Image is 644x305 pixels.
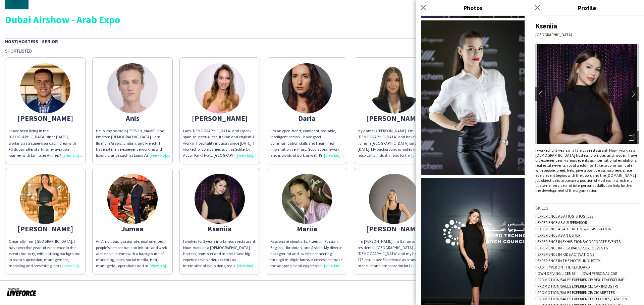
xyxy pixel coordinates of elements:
div: Daria [270,115,343,121]
span: Experience as a Supervisor [535,220,589,225]
span: Promotion/Sales Experience: Beauty/Perfume [535,277,626,282]
div: [PERSON_NAME] [358,226,431,232]
img: Crew photo 811931 [421,20,525,175]
div: Originally from [GEOGRAPHIC_DATA], I have over five years of experience in the events industry, w... [9,238,82,269]
span: Experience as an Usher [535,233,582,238]
div: [PERSON_NAME] [9,115,82,121]
div: [PERSON_NAME] [9,226,82,232]
div: My name is [PERSON_NAME]. I’m [DEMOGRAPHIC_DATA] and have been living in [GEOGRAPHIC_DATA] since ... [358,128,431,158]
div: I have been living in the [GEOGRAPHIC_DATA] since [DATE], working as a supervisor cabin crew with... [9,128,82,158]
span: Promotion/Sales Experience: Clothes/Fashion [535,296,629,301]
div: Dubai Airshow - Arab Expo [5,14,639,24]
span: Experience in Festivals/Public Events [535,245,610,250]
span: Experience in Kids Activations [535,252,596,257]
span: Promotion/Sales Experience: Cigarettes [535,290,617,295]
img: thumb-63ff74acda6c5.jpeg [107,63,158,113]
img: thumb-68dbd5862b2b6.jpeg [369,63,419,113]
img: Crew avatar or photo [535,44,639,144]
h3: Photos [416,3,530,12]
span: Experience as a Ticketing/Registration [535,226,613,231]
img: thumb-644d58d29460c.jpeg [195,63,245,113]
div: Anis [96,115,169,121]
div: I am [DEMOGRAPHIC_DATA] and I speak spanish, portuguese, italian and english. I work in hospitali... [183,128,256,158]
div: Shortlisted [5,48,639,54]
span: Promotion/Sales Experience: Car Industry [535,284,620,289]
div: I worked for 2 years in a famous restaurant. Now I work as a [DEMOGRAPHIC_DATA] hostess, promoter... [535,148,639,193]
div: [GEOGRAPHIC_DATA] [535,32,639,37]
div: I'm an open-heart, confident, sociable, intelligent person. I have good communication skills and ... [270,128,343,158]
img: thumb-a3aa1708-8b7e-4678-bafe-798ea0816525.jpg [282,63,332,113]
span: Fast Typer on the Keyboard [535,264,592,270]
div: Kseniia [183,226,256,232]
span: Experience in The Hotel Industry [535,258,602,263]
img: thumb-634e563b51247.jpeg [20,63,70,113]
div: [PERSON_NAME] [358,115,431,121]
div: Passionate about arts. Fluent in Russian, English, Ukrainian, and Arabic. My diverse background a... [270,238,343,269]
div: Mariia [270,226,343,232]
span: Experience in Exhibitions/Corporate Events [535,239,623,244]
img: thumb-671f536a5562f.jpeg [195,174,245,224]
h3: Profile [530,3,644,12]
img: thumb-6662b25e8f89d.jpeg [20,174,70,224]
span: Experience as a Host/Hostess [535,214,595,219]
div: Host/Hostess - Senior [5,38,639,45]
img: thumb-e1168214-0d1b-466e-aa0b-88eb73a91e3f.jpg [282,174,332,224]
img: thumb-04c8ab8f-001e-40d4-a24f-11082c3576b6.jpg [107,174,158,224]
div: Jumaa [96,226,169,232]
img: Powered by Liveforce [7,287,37,297]
img: thumb-66a2416724e80.jpeg [369,174,419,224]
div: Hello, my name is [PERSON_NAME], and I'm from [DEMOGRAPHIC_DATA]. I am fluent in Arabic, English,... [96,128,169,158]
div: An Ambitious, passionate, goal oriented, people's person that can initiate and work alone or in a... [96,238,169,269]
div: [PERSON_NAME] [183,115,256,121]
div: I’m [PERSON_NAME],I’m Italian and I’m resident in [GEOGRAPHIC_DATA] . I’m [DEMOGRAPHIC_DATA] and ... [358,238,431,269]
h3: Skills [535,205,639,211]
div: I worked for 2 years in a famous restaurant. Now I work as a [DEMOGRAPHIC_DATA] hostess, promoter... [183,238,256,269]
span: Own Personal Car [580,271,619,276]
div: Open photos pop-in [625,131,639,144]
div: Kseniia [535,21,639,30]
span: Own Driving License [535,271,578,276]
